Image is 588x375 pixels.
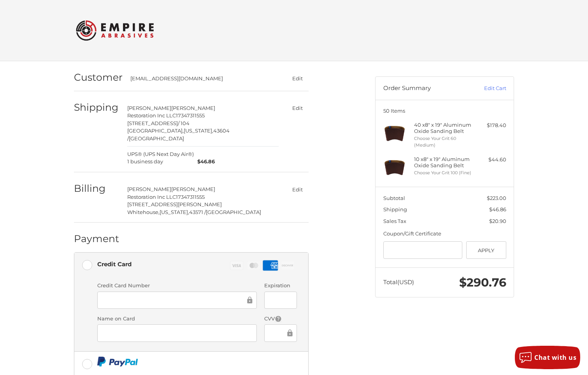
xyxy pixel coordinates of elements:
iframe: Secure Credit Card Frame - Credit Card Number [103,295,246,304]
span: [GEOGRAPHIC_DATA] [129,135,184,142]
span: $20.90 [489,218,506,224]
span: $290.76 [459,275,506,290]
span: Restoration Inc LLC [127,112,176,119]
div: $178.40 [476,122,506,129]
button: Edit [286,184,309,195]
span: UPS® (UPS Next Day Air®) [127,150,194,166]
span: [US_STATE], [184,127,213,134]
span: [GEOGRAPHIC_DATA], [127,127,184,134]
li: Choose Your Grit 100 (Fine) [414,170,474,176]
span: [STREET_ADDRESS][PERSON_NAME] [127,201,222,207]
button: Edit [286,103,309,114]
div: Coupon/Gift Certificate [383,230,506,238]
span: $223.00 [487,195,506,201]
label: Name on Card [97,315,257,323]
span: 43604 / [127,127,230,142]
label: CVV [264,315,297,323]
h2: Billing [74,182,119,195]
div: Credit Card [97,258,132,271]
li: Choose Your Grit 60 (Medium) [414,135,474,148]
iframe: Secure Credit Card Frame - CVV [270,329,285,338]
img: Empire Abrasives [76,15,154,46]
span: [PERSON_NAME] [127,186,171,192]
iframe: Secure Credit Card Frame - Cardholder Name [103,329,251,338]
span: / 104 [178,120,190,126]
label: Credit Card Number [97,282,257,290]
span: Sales Tax [383,218,406,224]
span: 1 business day [127,158,194,166]
span: Chat with us [534,353,576,362]
h2: Customer [74,71,123,83]
span: Shipping [383,206,407,212]
span: 17347311555 [176,194,205,200]
span: Restoration Inc LLC [127,194,176,200]
div: [EMAIL_ADDRESS][DOMAIN_NAME] [130,75,271,83]
span: 17347311555 [176,112,205,119]
span: [STREET_ADDRESS] [127,120,178,126]
button: Chat with us [515,346,580,369]
input: Gift Certificate or Coupon Code [383,241,463,259]
span: [PERSON_NAME] [171,105,215,111]
h3: Order Summary [383,85,467,92]
span: [GEOGRAPHIC_DATA] [206,209,261,215]
span: 43571 / [189,209,206,215]
img: PayPal icon [97,357,138,366]
h2: Payment [74,233,119,245]
span: [US_STATE], [160,209,189,215]
button: Apply [466,241,506,259]
h4: 10 x 8" x 19" Aluminum Oxide Sanding Belt [414,156,474,169]
h4: 40 x 8" x 19" Aluminum Oxide Sanding Belt [414,122,474,134]
iframe: Secure Credit Card Frame - Expiration Date [270,295,291,304]
a: Edit Cart [467,85,506,92]
span: $46.86 [489,206,506,212]
span: [PERSON_NAME] [171,186,215,192]
span: $46.86 [194,158,215,166]
span: [PERSON_NAME] [127,105,171,111]
label: Expiration [264,282,297,290]
div: $44.60 [476,156,506,164]
h2: Shipping [74,101,119,113]
span: Whitehouse, [127,209,160,215]
span: Total (USD) [383,278,414,286]
h3: 50 Items [383,108,506,114]
span: Subtotal [383,195,405,201]
button: Edit [286,73,309,84]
